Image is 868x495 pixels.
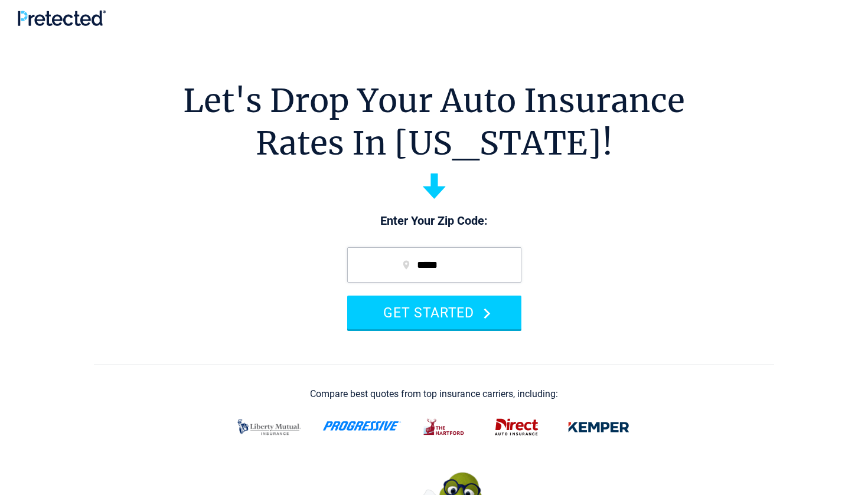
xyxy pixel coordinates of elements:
button: GET STARTED [347,296,521,329]
img: liberty [230,412,308,442]
img: thehartford [416,412,474,442]
h1: Let's Drop Your Auto Insurance Rates In [US_STATE]! [183,80,685,165]
img: direct [488,412,546,442]
input: zip code [347,247,521,283]
img: kemper [560,412,638,442]
img: progressive [322,421,402,431]
img: Pretected Logo [18,10,106,26]
p: Enter Your Zip Code: [335,213,533,230]
div: Compare best quotes from top insurance carriers, including: [310,389,558,399]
